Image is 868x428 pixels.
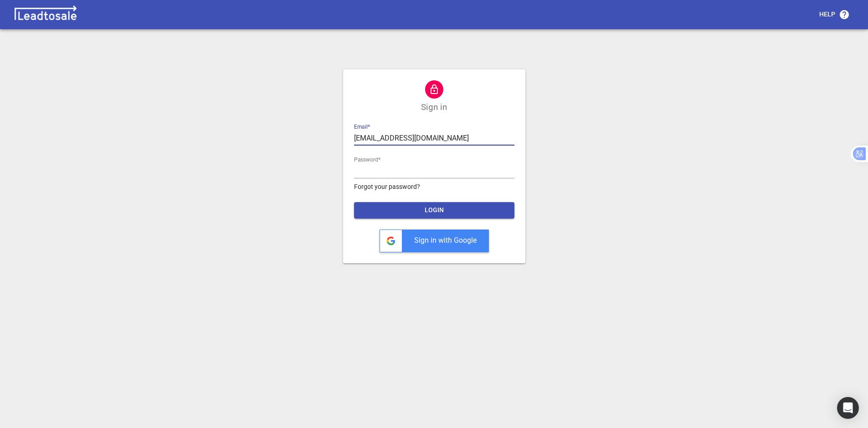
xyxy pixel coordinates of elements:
[354,157,380,162] label: Password
[819,10,835,19] p: Help
[354,182,514,192] a: Forgot your password?
[354,131,514,146] input: Email
[354,202,514,219] button: LOGIN
[421,102,447,113] h1: Sign in
[414,236,477,245] span: Sign in with Google
[837,397,859,419] div: Open Intercom Messenger
[11,5,80,24] img: logo
[361,206,507,215] span: LOGIN
[354,124,370,130] label: Email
